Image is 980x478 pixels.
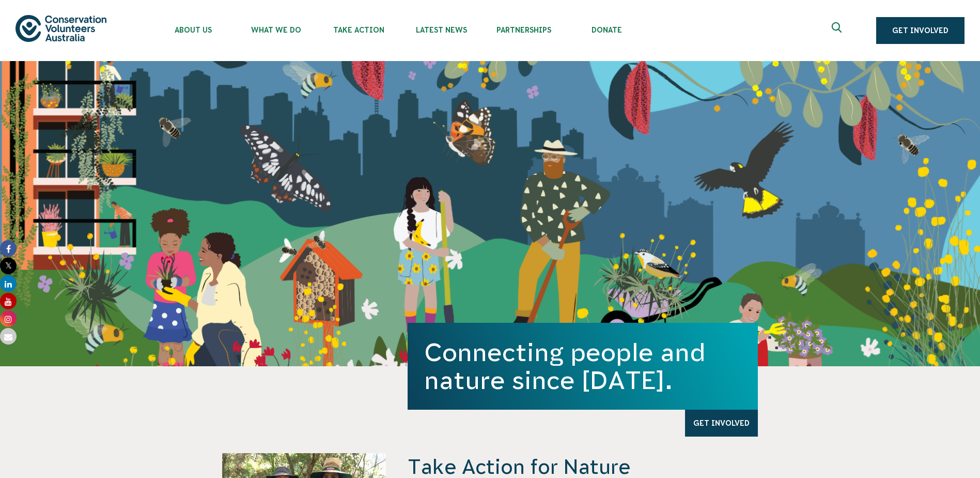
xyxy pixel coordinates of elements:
[483,26,565,34] span: Partnerships
[685,410,758,437] a: Get Involved
[152,26,235,34] span: About Us
[15,15,106,41] img: logo.svg
[565,26,648,34] span: Donate
[832,22,845,39] span: Expand search box
[317,26,400,34] span: Take Action
[235,26,317,34] span: What We Do
[400,26,483,34] span: Latest News
[424,338,741,394] h1: Connecting people and nature since [DATE].
[876,17,965,44] a: Get Involved
[826,18,850,43] button: Expand search box Close search box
